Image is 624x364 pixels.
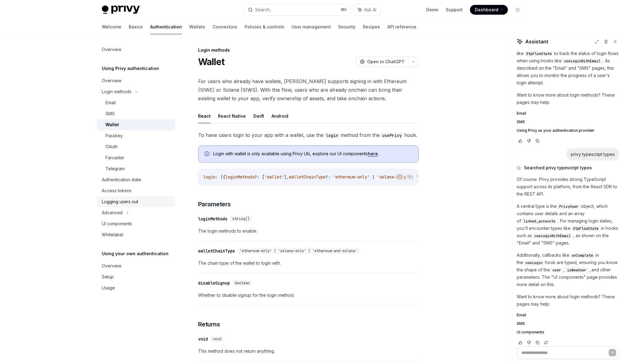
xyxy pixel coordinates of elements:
[253,109,264,123] button: Swift
[517,313,619,318] a: Email
[394,174,397,180] span: -
[102,220,132,227] div: UI components
[102,88,131,95] div: Login methods
[105,132,123,139] div: Passkey
[105,143,118,150] div: OAuth
[232,216,249,221] span: string[]
[198,131,419,139] span: To have users login to your app with a wallet, use the method from the hook.
[282,174,289,180] span: '],
[517,252,619,288] p: Additionally, callbacks like in the hook are typed, ensuring you know the shape of the , , and ot...
[105,154,124,161] div: Farcaster
[129,20,143,34] a: Basics
[102,198,138,205] div: Logging users out
[559,204,578,209] span: PrivyUser
[198,56,225,67] h1: Wallet
[102,77,121,84] div: Overview
[517,128,619,133] a: Using Privy as your authentication provider
[356,57,408,67] button: Open in ChatGPT
[338,20,356,34] a: Security
[405,173,413,181] button: Ask AI
[102,6,140,14] img: light logo
[517,313,526,318] span: Email
[289,174,326,180] span: walletChainType
[255,6,272,13] div: Search...
[523,219,556,224] span: linked_accounts
[470,5,508,15] a: Dashboard
[198,320,220,329] span: Returns
[198,109,211,123] button: React
[379,174,394,180] span: solana
[517,128,595,133] span: Using Privy as your authentication provider
[97,163,175,174] a: Telegram
[218,109,246,123] button: React Native
[205,151,211,157] svg: Info
[198,227,419,235] span: The login methods to enable.
[105,165,125,172] div: Telegram
[102,20,121,34] a: Welcome
[475,7,498,13] span: Dashboard
[517,119,525,124] span: SMS
[363,20,380,34] a: Recipes
[235,281,250,285] span: boolean
[367,59,404,65] span: Open in ChatGPT
[97,282,175,293] a: Usage
[354,4,381,15] button: Ask AI
[198,216,227,222] div: loginMethods
[97,44,175,55] a: Overview
[102,209,123,216] div: Advanced
[216,174,225,180] span: : ({
[525,38,548,45] span: Assistant
[271,109,288,123] button: Android
[240,248,357,253] span: 'ethereum-only' | 'solana-only' | 'ethereum-and-solana'
[267,174,282,180] span: wallet
[102,231,123,238] div: Whitelabel
[198,259,419,267] span: The chain type of the wallet to login with.
[203,174,216,180] span: login
[198,292,419,299] span: Whether to disable signup for the login method.
[105,99,116,106] div: Email
[255,174,267,180] span: ?: ['
[97,141,175,152] a: OAuth
[355,174,357,180] span: -
[524,165,592,171] span: Searched privy typescript types
[517,91,619,106] p: Want to know more about login methods? These pages may help:
[97,119,175,130] a: Wallet
[572,253,593,258] span: onComplete
[517,176,619,198] p: Of course. Privy provides strong TypeScript support across its platform, from the React SDK to th...
[517,111,526,116] span: Email
[102,284,115,292] div: Usage
[341,7,347,12] span: ⌘ K
[517,321,619,326] a: SMS
[150,20,182,34] a: Authentication
[517,330,619,335] a: UI components
[102,273,114,281] div: Setup
[102,187,131,194] div: Access tokens
[198,77,419,103] span: For users who already have wallets, [PERSON_NAME] supports signing in with Ethereum (SIWE) or Sol...
[368,151,378,156] a: here
[97,229,175,240] a: Whitelabel
[564,59,600,64] span: useLoginWithEmail
[198,47,419,53] div: Login methods
[426,7,438,13] a: Demo
[517,203,619,247] p: A central type is the object, which contains user details and an array of . For managing login st...
[97,97,175,108] a: Email
[105,110,115,117] div: SMS
[335,174,355,180] span: ethereum
[517,293,619,308] p: Want to know more about login methods? These pages may help:
[97,152,175,163] a: Farcaster
[189,20,205,34] a: Wallets
[212,20,237,34] a: Connectors
[198,280,230,286] div: disableSignup
[198,347,419,355] span: This method does not return anything.
[97,271,175,282] a: Setup
[517,119,619,124] a: SMS
[102,176,141,183] div: Authentication state
[517,42,619,86] p: For developers, there are also types like to track the status of login flows when using hooks lik...
[567,268,586,273] span: isNewUser
[97,218,175,229] a: UI components
[102,65,159,72] h5: Using Privy authentication
[102,262,121,270] div: Overview
[97,108,175,119] a: SMS
[526,260,543,265] span: useLogin
[97,130,175,141] a: Passkey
